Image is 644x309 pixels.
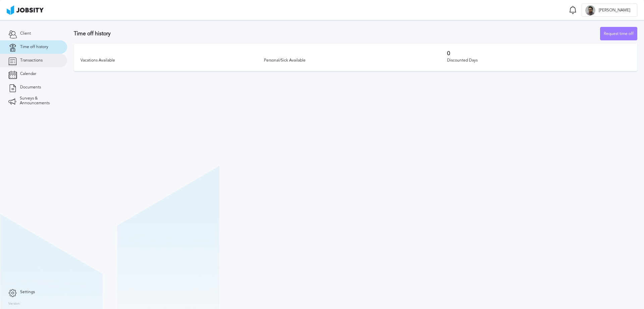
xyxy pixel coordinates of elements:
[20,96,59,106] span: Surveys & Announcements
[20,58,43,63] span: Transactions
[20,85,41,90] span: Documents
[447,50,631,56] h3: 0
[20,31,31,36] span: Client
[595,8,634,13] span: [PERSON_NAME]
[8,302,21,306] label: Version:
[20,45,48,49] span: Time off history
[20,290,35,295] span: Settings
[585,5,595,15] div: D
[80,58,264,63] div: Vacations Available
[20,72,36,76] span: Calendar
[74,31,600,37] h3: Time off history
[7,5,44,15] img: ab4bad089aa723f57921c736e9817d99.png
[600,27,637,40] button: Request time off
[600,27,637,41] div: Request time off
[582,3,637,17] button: D[PERSON_NAME]
[264,58,447,63] div: Personal/Sick Available
[447,58,631,63] div: Discounted Days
